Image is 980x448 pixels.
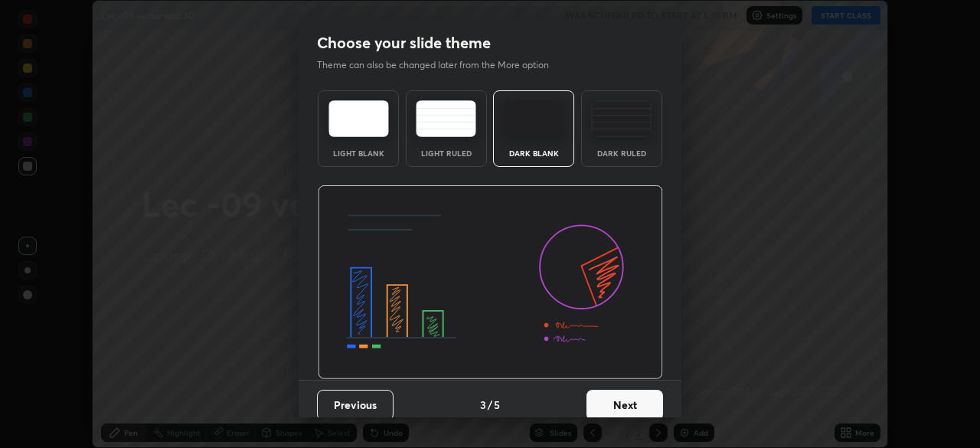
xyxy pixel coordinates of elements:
img: darkRuledTheme.de295e13.svg [591,100,652,137]
img: darkTheme.f0cc69e5.svg [504,100,564,137]
button: Next [586,390,663,420]
div: Dark Ruled [591,149,652,157]
div: Dark Blank [503,149,564,157]
h4: 5 [494,397,500,413]
h4: 3 [480,397,486,413]
h4: / [488,397,492,413]
button: Previous [317,390,394,420]
img: lightTheme.e5ed3b09.svg [328,100,389,137]
img: darkThemeBanner.d06ce4a2.svg [318,185,663,380]
p: Theme can also be changed later from the More option [317,58,565,72]
img: lightRuledTheme.5fabf969.svg [416,100,476,137]
h2: Choose your slide theme [317,33,491,53]
div: Light Ruled [416,149,477,157]
div: Light Blank [328,149,389,157]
